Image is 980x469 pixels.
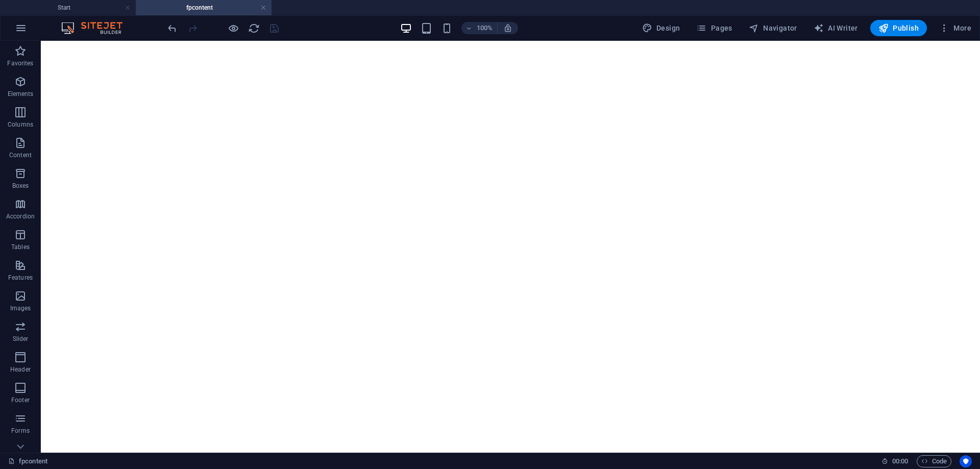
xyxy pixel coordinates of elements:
h6: 100% [477,22,493,34]
button: Navigator [745,20,801,36]
button: Code [917,455,951,467]
i: Undo: Edit headline (Ctrl+Z) [166,22,178,34]
button: Usercentrics [960,455,972,467]
p: Accordion [6,212,35,220]
p: Favorites [7,59,33,67]
button: reload [248,22,260,34]
p: Forms [11,427,30,435]
span: Pages [696,23,732,33]
p: Footer [11,396,30,404]
button: Click here to leave preview mode and continue editing [227,22,239,34]
button: Design [638,20,684,36]
p: Boxes [12,182,29,190]
span: 00 00 [892,455,908,467]
p: Elements [8,90,34,98]
button: 100% [461,22,498,34]
i: On resize automatically adjust zoom level to fit chosen device. [503,23,512,33]
p: Features [8,274,33,282]
p: Images [10,304,31,312]
span: Code [921,455,947,467]
span: Publish [878,23,919,33]
div: Design (Ctrl+Alt+Y) [638,20,684,36]
span: More [939,23,971,33]
h6: Session time [881,455,909,467]
h4: fpcontent [136,2,272,13]
span: : [899,457,901,465]
button: Publish [870,20,927,36]
button: More [935,20,975,36]
p: Content [9,151,32,159]
a: Click to cancel selection. Double-click to open Pages [8,455,47,467]
img: Editor Logo [59,22,135,34]
span: Design [642,23,680,33]
button: Pages [692,20,736,36]
p: Tables [11,243,30,251]
p: Slider [13,335,29,343]
p: Columns [8,120,33,129]
span: Navigator [749,23,797,33]
span: AI Writer [814,23,858,33]
button: undo [166,22,178,34]
button: AI Writer [810,20,862,36]
p: Header [10,365,31,374]
i: Reload page [248,22,260,34]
